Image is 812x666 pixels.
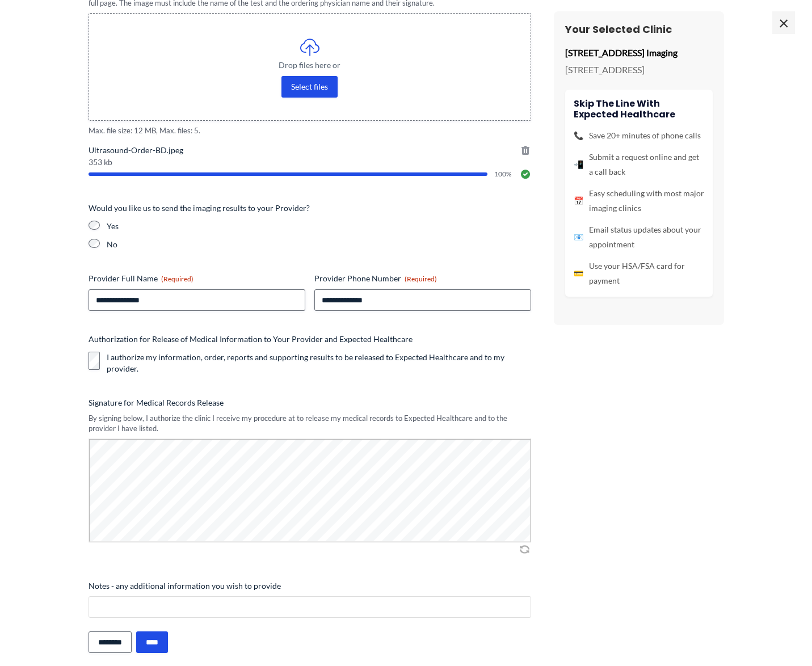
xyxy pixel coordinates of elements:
label: Notes - any additional information you wish to provide [89,580,531,592]
span: 📅 [574,193,583,208]
span: (Required) [405,275,437,283]
span: 📲 [574,157,583,172]
li: Use your HSA/FSA card for payment [574,259,704,288]
li: Save 20+ minutes of phone calls [574,128,704,143]
label: Provider Full Name [89,273,305,284]
h4: Skip the line with Expected Healthcare [574,98,704,120]
h3: Your Selected Clinic [565,23,713,36]
div: By signing below, I authorize the clinic I receive my procedure at to release my medical records ... [89,413,531,434]
span: 📞 [574,128,583,143]
legend: Would you like us to send the imaging results to your Provider? [89,203,310,214]
span: Ultrasound-Order-BD.jpeg [89,145,531,156]
li: Submit a request online and get a call back [574,150,704,179]
li: Easy scheduling with most major imaging clinics [574,186,704,216]
span: 353 kb [89,158,531,166]
img: Clear Signature [518,543,531,555]
span: Max. file size: 12 MB, Max. files: 5. [89,125,531,136]
p: [STREET_ADDRESS] Imaging [565,44,713,61]
span: × [772,11,795,34]
span: 📧 [574,230,583,245]
label: Signature for Medical Records Release [89,397,531,408]
label: I authorize my information, order, reports and supporting results to be released to Expected Heal... [107,352,531,374]
span: 💳 [574,266,583,281]
label: Yes [107,221,531,232]
span: Drop files here or [112,61,508,69]
li: Email status updates about your appointment [574,222,704,252]
label: No [107,239,531,250]
button: select files, imaging order or prescription(required) [281,76,338,98]
p: [STREET_ADDRESS] [565,61,713,78]
label: Provider Phone Number [314,273,531,284]
span: 100% [494,171,513,178]
legend: Authorization for Release of Medical Information to Your Provider and Expected Healthcare [89,334,413,345]
span: (Required) [161,275,193,283]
